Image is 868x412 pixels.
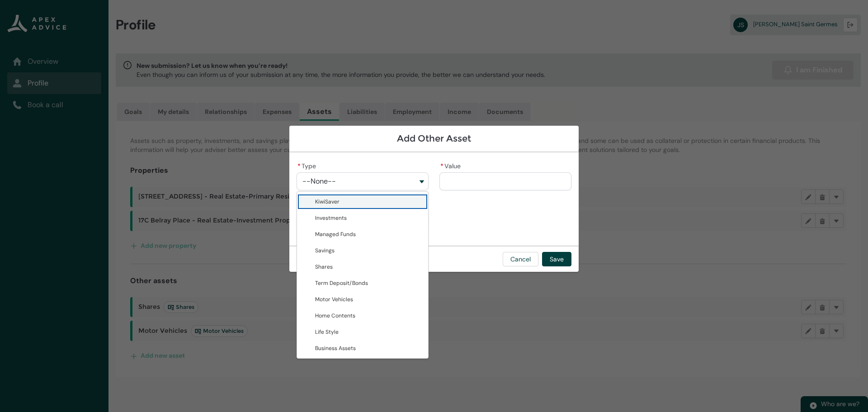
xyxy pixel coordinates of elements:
span: Managed Funds [315,231,356,238]
label: Type [297,160,320,170]
div: Type [297,191,429,359]
abbr: required [297,162,301,170]
h1: Add Other Asset [297,133,571,144]
button: Cancel [503,252,538,266]
span: Investments [315,214,347,222]
button: Save [542,252,571,266]
label: Value [439,160,464,170]
span: KiwiSaver [315,198,340,205]
span: --None-- [302,177,336,185]
abbr: required [440,162,443,170]
button: Type [297,172,429,190]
